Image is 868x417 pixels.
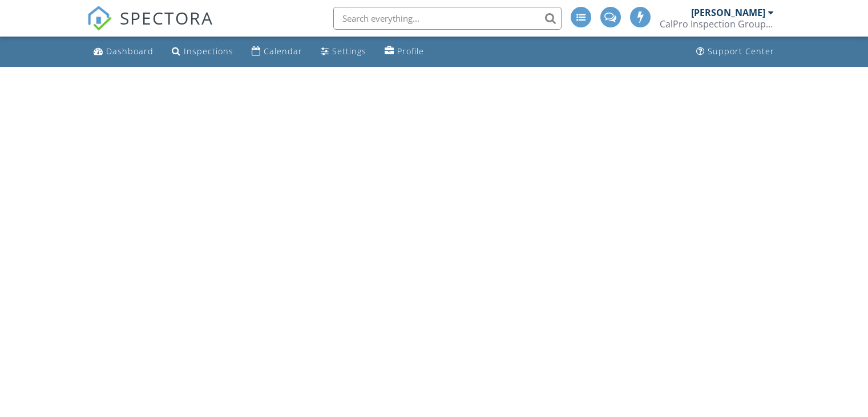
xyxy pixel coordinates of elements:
[397,46,424,57] div: Profile
[247,41,307,62] a: Calendar
[264,46,302,57] div: Calendar
[691,7,765,18] div: [PERSON_NAME]
[106,46,154,57] div: Dashboard
[316,41,371,62] a: Settings
[87,6,112,31] img: The Best Home Inspection Software - Spectora
[167,41,238,62] a: Inspections
[120,6,213,30] span: SPECTORA
[184,46,233,57] div: Inspections
[708,46,774,57] div: Support Center
[87,15,213,39] a: SPECTORA
[380,41,429,62] a: Profile
[660,18,774,30] div: CalPro Inspection Group Sac
[333,7,562,30] input: Search everything...
[332,46,366,57] div: Settings
[89,41,158,62] a: Dashboard
[692,41,779,62] a: Support Center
